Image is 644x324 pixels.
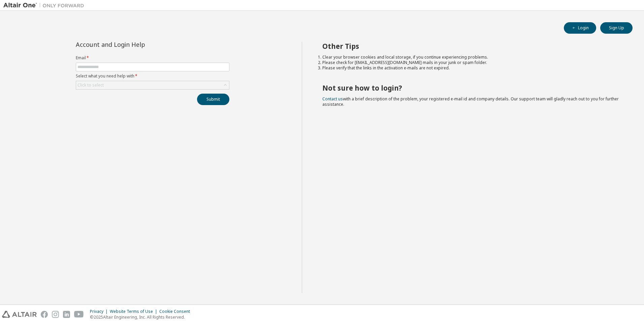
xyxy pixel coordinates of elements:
label: Email [76,55,229,61]
div: Cookie Consent [159,309,194,314]
li: Please check for [EMAIL_ADDRESS][DOMAIN_NAME] mails in your junk or spam folder. [322,60,621,65]
div: Click to select [77,83,104,88]
p: © 2025 Altair Engineering, Inc. All Rights Reserved. [90,314,194,320]
a: Contact us [322,96,343,102]
li: Please verify that the links in the activation e-mails are not expired. [322,65,621,71]
li: Clear your browser cookies and local storage, if you continue experiencing problems. [322,55,621,60]
img: instagram.svg [52,311,59,318]
h2: Other Tips [322,42,621,51]
div: Click to select [76,81,229,89]
label: Select what you need help with [76,73,229,79]
img: altair_logo.svg [2,311,37,318]
img: linkedin.svg [63,311,70,318]
img: Altair One [3,2,88,9]
button: Sign Up [600,22,633,34]
div: Website Terms of Use [110,309,159,314]
img: facebook.svg [41,311,48,318]
h2: Not sure how to login? [322,84,621,92]
div: Privacy [90,309,110,314]
div: Account and Login Help [76,42,199,47]
button: Submit [197,94,229,105]
button: Login [564,22,596,34]
img: youtube.svg [74,311,84,318]
span: with a brief description of the problem, your registered e-mail id and company details. Our suppo... [322,96,619,107]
